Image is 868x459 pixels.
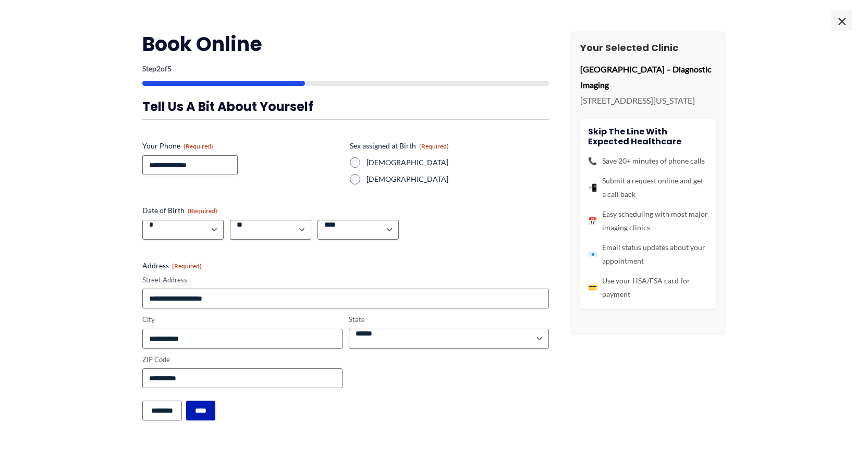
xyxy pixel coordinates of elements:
label: State [349,315,549,325]
span: 5 [167,64,172,73]
label: City [142,315,343,325]
li: Use your HSA/FSA card for payment [588,274,708,301]
h2: Book Online [142,31,549,57]
label: Your Phone [142,141,341,151]
span: (Required) [188,207,217,215]
label: ZIP Code [142,355,343,365]
span: 💳 [588,281,597,294]
legend: Address [142,260,202,271]
span: 📲 [588,181,597,194]
legend: Date of Birth [142,205,217,216]
span: (Required) [419,142,449,150]
span: 2 [156,64,161,73]
li: Submit a request online and get a call back [588,174,708,201]
span: (Required) [184,142,213,150]
span: 📞 [588,154,597,168]
span: 📧 [588,247,597,261]
p: [STREET_ADDRESS][US_STATE] [580,93,716,108]
li: Easy scheduling with most major imaging clinics [588,207,708,234]
label: Street Address [142,275,549,285]
span: × [832,10,852,31]
h3: Tell us a bit about yourself [142,98,549,115]
label: [DEMOGRAPHIC_DATA] [366,157,549,168]
h4: Skip the line with Expected Healthcare [588,127,708,146]
li: Email status updates about your appointment [588,241,708,268]
li: Save 20+ minutes of phone calls [588,154,708,168]
span: 📅 [588,214,597,228]
label: [DEMOGRAPHIC_DATA] [366,174,549,184]
legend: Sex assigned at Birth [350,141,449,151]
p: Step of [142,65,549,72]
p: [GEOGRAPHIC_DATA] – Diagnostic Imaging [580,61,716,92]
h3: Your Selected Clinic [580,42,716,54]
span: (Required) [172,262,202,270]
